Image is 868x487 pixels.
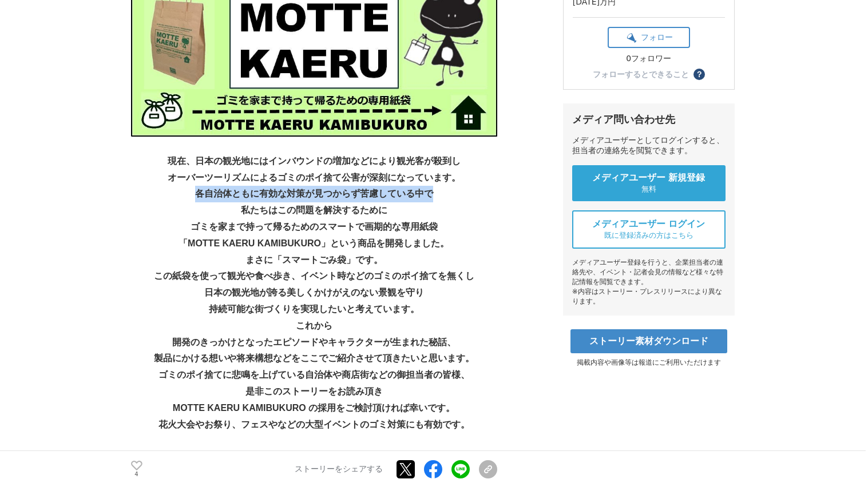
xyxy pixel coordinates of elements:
strong: この紙袋を使って観光や食べ歩き、イベント時などのゴミのポイ捨てを無くし [154,271,474,281]
strong: 「MOTTE KAERU KAMIBUKURO」という商品を開発しました。 [179,238,449,248]
strong: 私たちはこの問題を解決するために [241,205,387,215]
button: ？ [693,69,705,80]
p: 掲載内容や画像等は報道にご利用いただけます [563,358,735,368]
strong: これから [296,321,332,330]
strong: 持続可能な街づくりを実現したいと考えています。 [209,304,419,314]
a: メディアユーザー 新規登録 無料 [572,165,726,201]
strong: ゴミを家まで持って帰るためのスマートで画期的な専用紙袋 [191,222,438,231]
p: ストーリーをシェアする [295,464,383,474]
div: メディア問い合わせ先 [572,113,726,126]
strong: 花火大会やお祭り、フェスやなどの大型イベントのゴミ対策にも有効です。 [158,420,470,429]
div: メディアユーザーとしてログインすると、担当者の連絡先を閲覧できます。 [572,135,726,156]
span: ？ [695,70,703,78]
strong: 是非このストーリーをお読み頂き [245,386,383,396]
strong: 各自治体ともに有効な対策が見つからず苦慮している中で [195,189,433,198]
span: メディアユーザー 新規登録 [592,172,706,184]
strong: 現在、日本の観光地にはインバウンドの増加などにより観光客が殺到し [168,156,461,166]
a: ストーリー素材ダウンロード [570,329,727,353]
strong: 日本の観光地が誇る美しくかけがえのない景観を守り [204,288,424,297]
button: フォロー [608,27,690,48]
span: 無料 [641,184,656,194]
div: メディアユーザー登録を行うと、企業担当者の連絡先や、イベント・記者会見の情報など様々な特記情報を閲覧できます。 ※内容はストーリー・プレスリリースにより異なります。 [572,258,726,306]
p: 4 [131,472,142,477]
div: フォローするとできること [593,70,689,78]
strong: オーバーツーリズムによるゴミのポイ捨て公害が深刻になっています。 [168,173,461,182]
a: メディアユーザー ログイン 既に登録済みの方はこちら [572,210,726,249]
span: メディアユーザー ログイン [592,218,706,230]
strong: 製品にかける想いや将来構想などをここでご紹介させて頂きたいと思います。 [154,353,474,363]
div: 0フォロワー [608,54,690,64]
strong: まさに「スマートごみ袋」です。 [245,255,383,265]
strong: 開発のきっかけとなったエピソードやキャラクターが生まれた秘話、 [172,337,456,347]
span: 既に登録済みの方はこちら [604,230,693,241]
strong: MOTTE KAERU KAMIBUKURO の採用をご検討頂ければ幸いです。 [173,403,455,413]
strong: ゴミのポイ捨てに悲鳴を上げている自治体や商店街などの御担当者の皆様、 [158,370,470,380]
